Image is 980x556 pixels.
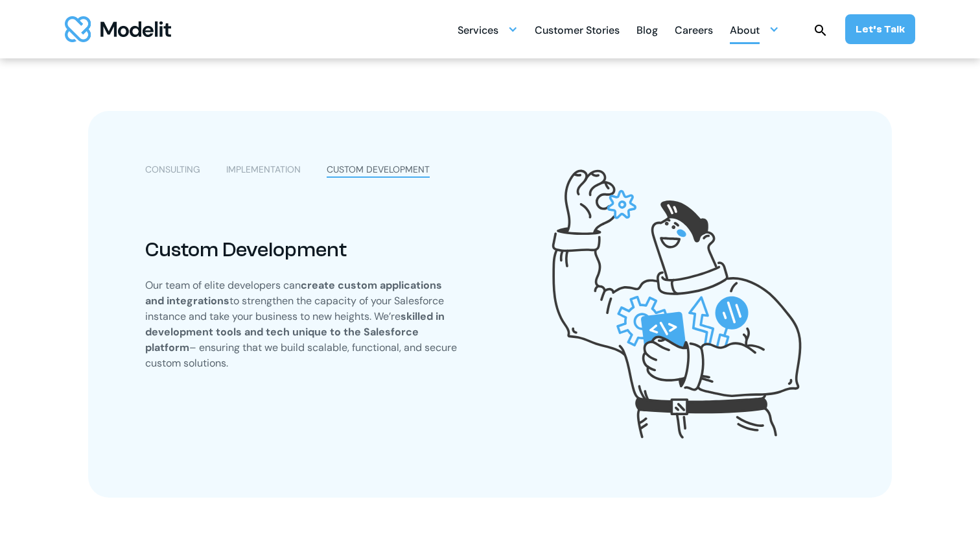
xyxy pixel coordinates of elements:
[845,14,915,44] a: Let’s Talk
[145,278,458,372] p: Our team of elite developers can to strengthen the capacity of your Salesforce instance and take ...
[145,310,445,355] strong: skilled in development tools and tech unique to the Salesforce platform
[145,163,200,176] div: CONSULTING
[856,22,905,36] div: Let’s Talk
[458,19,498,44] div: Services
[675,17,713,42] a: Careers
[327,163,430,176] div: CUSTOM DEVELOPMENT
[675,19,713,44] div: Careers
[636,17,658,42] a: Blog
[226,163,301,176] div: IMPLEMENTATION
[535,17,620,42] a: Customer Stories
[145,237,458,262] div: Custom Development
[65,16,171,42] a: home
[458,17,518,42] div: Services
[730,19,760,44] div: About
[145,279,442,308] strong: create custom applications and integrations
[730,17,779,42] div: About
[65,16,171,42] img: modelit logo
[535,19,620,44] div: Customer Stories
[636,19,658,44] div: Blog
